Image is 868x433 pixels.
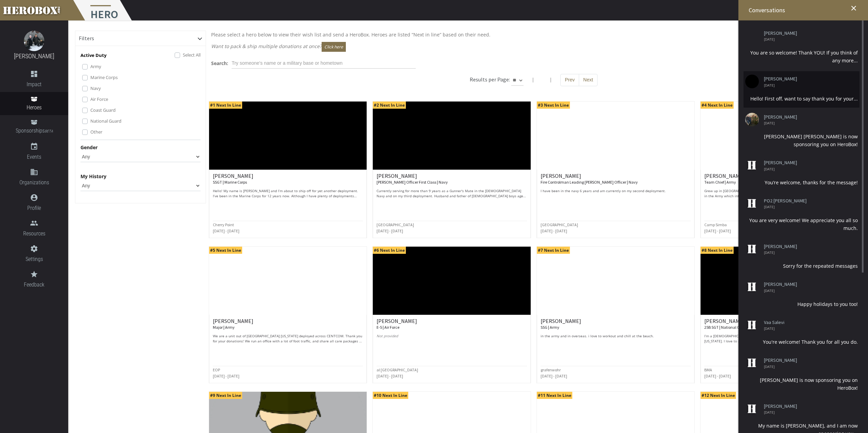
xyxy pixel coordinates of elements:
[541,222,578,227] small: [GEOGRAPHIC_DATA]
[701,247,734,254] span: #8 Next In Line
[764,404,853,409] a: [PERSON_NAME]
[213,173,363,185] h6: [PERSON_NAME]
[764,114,853,120] a: [PERSON_NAME]
[704,222,727,227] small: Camp Simba
[377,188,527,199] p: Currently serving for more than 9 years as a Gunner's Mate in the [DEMOGRAPHIC_DATA] Navy and on ...
[232,58,416,69] input: Try someone's name or a military base or hometown
[745,216,858,232] div: You are very welcome! We appreciate you all so much.
[373,247,406,254] span: #6 Next In Line
[209,247,242,254] span: #5 Next In Line
[90,106,116,114] label: Coast Guard
[745,338,858,346] div: You're welcome! Thank you for all you do.
[745,133,858,148] div: [PERSON_NAME] [PERSON_NAME] is now sponsoring you on HeroBox!
[211,42,856,52] p: Want to pack & ship multiple donations at once?
[700,101,858,238] a: #4 Next In Line [PERSON_NAME] Team Chief | Army Grew up in [GEOGRAPHIC_DATA]. Several [DEMOGRAPHI...
[764,37,853,41] span: [DATE]
[764,198,853,203] a: PO2 [PERSON_NAME]
[14,52,54,60] a: [PERSON_NAME]
[764,411,853,414] span: [DATE]
[90,74,118,81] label: Marine Corps
[744,353,859,397] li: [PERSON_NAME] [DATE] [PERSON_NAME] is now sponsoring you on HeroBox!
[90,95,108,103] label: Air Force
[745,300,858,308] div: Happy holidays to you too!
[744,315,859,351] li: Vaa Salevi [DATE] You're welcome! Thank you for all you do.
[764,282,853,287] a: [PERSON_NAME]
[213,228,239,233] small: [DATE] - [DATE]
[373,102,406,109] span: #2 Next In Line
[541,188,691,199] p: I have been in the navy 6 years and am currently on my second deployment.
[745,376,858,392] div: [PERSON_NAME] is now sponsoring you on HeroBox!
[377,373,403,378] small: [DATE] - [DATE]
[541,367,561,372] small: grafenwohr
[701,392,736,399] span: #12 Next In Line
[764,327,853,330] span: [DATE]
[322,42,346,52] button: Click here
[377,228,403,233] small: [DATE] - [DATE]
[744,239,859,275] li: [PERSON_NAME] [DATE] Sorry for the repeated messages
[536,246,695,383] a: #7 Next In Line [PERSON_NAME] SSG | Army in the army and in overseas. i love to workout and chill...
[541,325,559,330] small: SSG | Army
[213,334,363,344] p: We are a unit out of [GEOGRAPHIC_DATA] [US_STATE] deployed across CENTCOM. Thank you for your don...
[377,180,448,185] small: [PERSON_NAME] Officer First Class | Navy
[764,251,853,254] span: [DATE]
[745,95,858,103] div: Hello! First off, want to say thank you for your...
[744,193,859,237] li: PO2 [PERSON_NAME] [DATE] You are very welcome! We appreciate you all so much.
[213,180,247,185] small: SSGT | Marine Corps
[90,128,102,136] label: Other
[24,31,44,51] img: image
[541,318,691,330] h6: [PERSON_NAME]
[536,101,695,238] a: #3 Next In Line [PERSON_NAME] Fire Controlman Leading [PERSON_NAME] Officer | Navy I have been in...
[579,74,598,86] button: Next
[532,76,534,83] span: |
[211,59,228,67] label: Search:
[704,367,712,372] small: BMA
[213,222,234,227] small: Cherry Point
[745,179,858,186] div: You’re welcome, thanks for the message!
[850,4,858,12] i: close
[377,325,399,330] small: E-5 | Air Force
[372,246,531,383] a: #6 Next In Line [PERSON_NAME] E-5 | Air Force Not provided al [GEOGRAPHIC_DATA] [DATE] - [DATE]
[90,63,101,70] label: Army
[90,84,101,92] label: Navy
[80,172,106,180] label: My History
[377,334,527,344] p: Not provided
[373,392,408,399] span: #10 Next In Line
[549,76,552,83] span: |
[377,222,414,227] small: [GEOGRAPHIC_DATA]
[541,228,567,233] small: [DATE] - [DATE]
[537,392,572,399] span: #11 Next In Line
[541,180,638,185] small: Fire Controlman Leading [PERSON_NAME] Officer | Navy
[80,51,106,59] p: Active Duty
[704,325,748,330] small: 25B SGT | National Guard
[764,289,853,292] span: [DATE]
[704,188,854,199] p: Grew up in [GEOGRAPHIC_DATA]. Several [DEMOGRAPHIC_DATA] from my father’s side were in the Army w...
[213,318,363,330] h6: [PERSON_NAME]
[213,325,235,330] small: Major | Army
[209,246,367,383] a: #5 Next In Line [PERSON_NAME] Major | Army We are a unit out of [GEOGRAPHIC_DATA] [US_STATE] depl...
[541,173,691,185] h6: [PERSON_NAME]
[704,334,854,344] p: I’m a [DEMOGRAPHIC_DATA] army soldier. I was born in [US_STATE], but mostly raised in [US_STATE]....
[372,101,531,238] a: #2 Next In Line [PERSON_NAME] [PERSON_NAME] Officer First Class | Navy Currently serving for more...
[537,102,570,109] span: #3 Next In Line
[470,76,510,83] h6: Results per Page:
[80,143,98,151] label: Gender
[744,109,859,153] li: [PERSON_NAME] [DATE] [PERSON_NAME] [PERSON_NAME] is now sponsoring you on HeroBox!
[745,49,858,64] div: You are so welcome! Thank YOU! If you think of any more...
[764,31,853,36] a: [PERSON_NAME]
[213,188,363,199] p: Hello! My name is [PERSON_NAME] and I’m about to ship off for yet another deployment. I’ve been i...
[704,180,736,185] small: Team Chief | Army
[213,367,220,372] small: EOP
[764,76,853,81] a: [PERSON_NAME]
[701,102,734,109] span: #4 Next In Line
[79,35,94,42] h6: Filters
[90,117,121,125] label: National Guard
[704,173,854,185] h6: [PERSON_NAME]
[209,102,242,109] span: #1 Next In Line
[745,262,858,270] div: Sorry for the repeated messages
[704,228,731,233] small: [DATE] - [DATE]
[45,129,53,134] small: BETA
[537,247,570,254] span: #7 Next In Line
[764,244,853,249] a: [PERSON_NAME]
[764,160,853,165] a: [PERSON_NAME]
[764,121,853,125] span: [DATE]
